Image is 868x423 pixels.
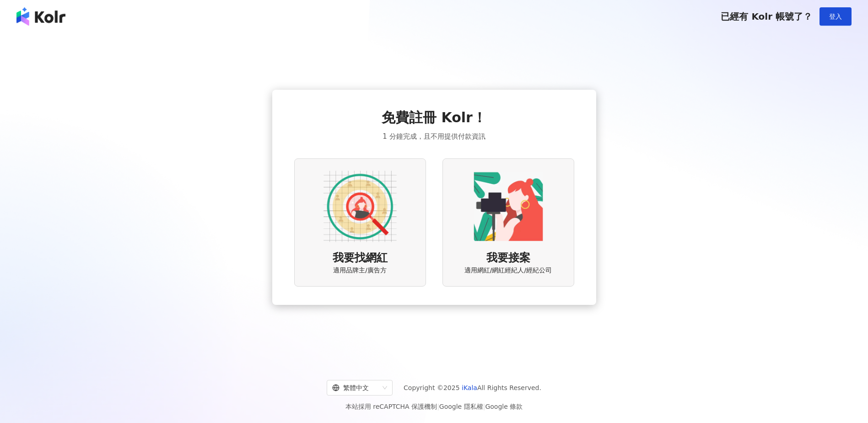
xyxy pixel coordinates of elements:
img: KOL identity option [472,170,545,243]
span: 適用品牌主/廣告方 [333,266,387,275]
span: 已經有 Kolr 帳號了？ [721,11,812,22]
span: 適用網紅/網紅經紀人/經紀公司 [464,266,552,275]
div: 繁體中文 [332,380,379,395]
span: | [437,403,439,410]
span: 登入 [829,13,842,20]
span: 1 分鐘完成，且不用提供付款資訊 [383,131,485,142]
img: logo [16,7,65,26]
span: 免費註冊 Kolr！ [382,108,486,127]
a: iKala [462,384,477,391]
a: Google 隱私權 [439,403,483,410]
span: | [483,403,485,410]
span: 本站採用 reCAPTCHA 保護機制 [345,401,523,412]
a: Google 條款 [485,403,523,410]
span: Copyright © 2025 All Rights Reserved. [404,382,541,393]
span: 我要找網紅 [333,250,388,266]
button: 登入 [819,7,852,26]
img: AD identity option [323,170,397,243]
span: 我要接案 [486,250,530,266]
